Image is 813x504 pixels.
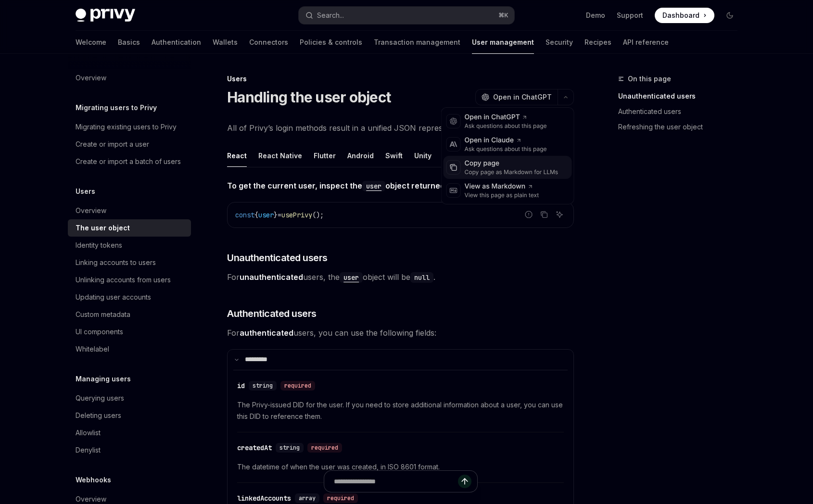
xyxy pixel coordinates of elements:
[152,31,201,54] a: Authentication
[280,381,315,391] div: required
[76,156,181,167] div: Create or import a batch of users
[68,306,191,323] a: Custom metadata
[76,373,131,385] h5: Managing users
[465,191,539,199] div: View this page as plain text
[249,31,288,54] a: Connectors
[68,202,191,219] a: Overview
[281,211,312,219] span: usePrivy
[258,211,274,219] span: user
[76,139,149,150] div: Create or import a user
[553,208,566,221] button: Ask AI
[253,382,273,390] span: string
[68,441,191,459] a: Denylist
[76,343,109,355] div: Whitelabel
[76,186,95,197] h5: Users
[76,291,151,303] div: Updating user accounts
[522,208,535,221] button: Report incorrect code
[227,251,328,265] span: Unauthenticated users
[279,444,300,452] span: string
[227,88,391,106] h1: Handling the user object
[334,471,458,492] input: Ask a question...
[472,31,534,54] a: User management
[465,168,559,176] div: Copy page as Markdown for LLMs
[68,323,191,340] a: UI components
[227,74,574,84] div: Users
[76,257,156,268] div: Linking accounts to users
[68,289,191,306] a: Updating user accounts
[465,145,547,153] div: Ask questions about this page
[498,12,508,19] span: ⌘ K
[76,205,106,216] div: Overview
[76,121,177,133] div: Migrating existing users to Privy
[68,254,191,271] a: Linking accounts to users
[76,392,124,404] div: Querying users
[76,309,130,320] div: Custom metadata
[237,381,245,391] div: id
[237,461,564,473] span: The datetime of when the user was created, in ISO 8601 format.
[235,211,254,219] span: const
[76,72,106,84] div: Overview
[68,69,191,87] a: Overview
[307,443,342,453] div: required
[68,340,191,358] a: Whitelabel
[68,153,191,170] a: Create or import a batch of users
[458,475,471,488] button: Send message
[227,181,530,190] strong: To get the current user, inspect the object returned by the hook:
[227,144,247,167] button: React
[68,136,191,153] a: Create or import a user
[618,104,745,119] a: Authenticated users
[237,399,564,422] span: The Privy-issued DID for the user. If you need to store additional information about a user, you ...
[410,272,433,283] code: null
[278,211,281,219] span: =
[493,92,552,102] span: Open in ChatGPT
[68,424,191,441] a: Allowlist
[465,122,547,130] div: Ask questions about this page
[475,89,558,105] button: Open in ChatGPT
[584,31,611,54] a: Recipes
[347,144,374,167] button: Android
[68,407,191,424] a: Deleting users
[586,11,605,20] a: Demo
[76,222,130,234] div: The user object
[340,272,363,283] code: user
[465,136,547,145] div: Open in Claude
[314,144,336,167] button: Flutter
[118,31,140,54] a: Basics
[240,272,303,282] strong: unauthenticated
[312,211,324,219] span: ();
[254,211,258,219] span: {
[227,121,574,135] span: All of Privy’s login methods result in a unified JSON representation of your user.
[618,88,745,104] a: Unauthenticated users
[68,118,191,136] a: Migrating existing users to Privy
[237,443,272,453] div: createdAt
[76,239,122,251] div: Identity tokens
[227,307,317,320] span: Authenticated users
[299,7,514,24] button: Search...⌘K
[68,390,191,407] a: Querying users
[465,182,539,191] div: View as Markdown
[465,113,547,122] div: Open in ChatGPT
[76,31,106,54] a: Welcome
[722,8,737,23] button: Toggle dark mode
[617,11,643,20] a: Support
[385,144,403,167] button: Swift
[76,326,123,338] div: UI components
[538,208,550,221] button: Copy the contents from the code block
[274,211,278,219] span: }
[76,9,135,22] img: dark logo
[546,31,573,54] a: Security
[68,237,191,254] a: Identity tokens
[662,11,699,20] span: Dashboard
[300,31,362,54] a: Policies & controls
[414,144,432,167] button: Unity
[227,270,574,284] span: For users, the object will be .
[623,31,669,54] a: API reference
[76,474,111,486] h5: Webhooks
[213,31,238,54] a: Wallets
[68,271,191,289] a: Unlinking accounts from users
[76,444,101,456] div: Denylist
[76,274,171,286] div: Unlinking accounts from users
[655,8,714,23] a: Dashboard
[240,328,293,338] strong: authenticated
[362,181,385,190] a: user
